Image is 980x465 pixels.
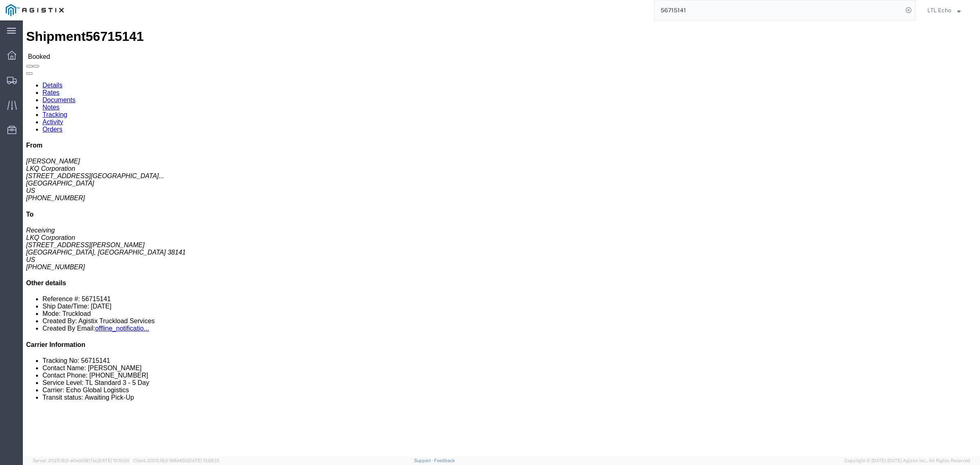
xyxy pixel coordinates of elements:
span: [DATE] 10:10:00 [98,458,129,463]
img: logo [6,4,64,16]
button: LTL Echo [927,5,969,15]
input: Search for shipment number, reference number [655,0,903,20]
span: [DATE] 10:06:13 [187,458,219,463]
span: Client: 2025.18.0-198a450 [133,458,219,463]
span: Server: 2025.18.0-a0edd1917ac [33,458,129,463]
a: Support [414,458,434,463]
iframe: FS Legacy Container [23,20,980,456]
span: Copyright © [DATE]-[DATE] Agistix Inc., All Rights Reserved [844,457,970,464]
span: LTL Echo [927,6,951,15]
a: Feedback [434,458,455,463]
